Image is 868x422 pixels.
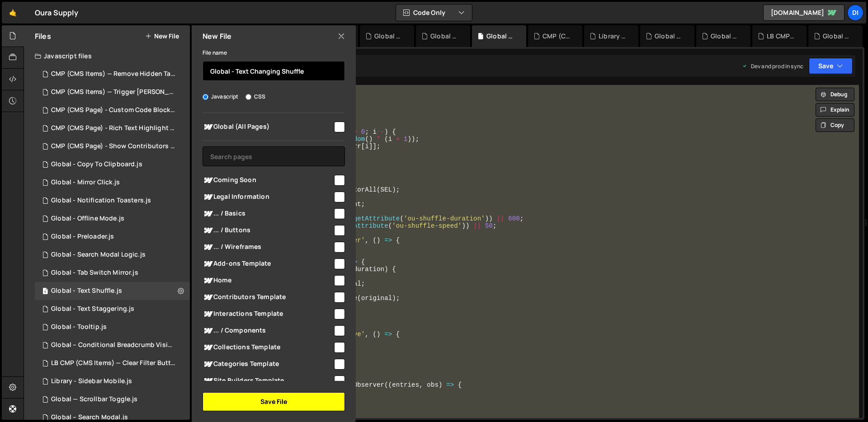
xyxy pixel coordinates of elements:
span: Collections Template [203,342,333,353]
div: Global — Scrollbar Toggle.js [51,395,137,403]
span: Home [203,275,333,286]
div: 14937/44194.js [35,137,193,155]
input: Javascript [203,94,208,100]
div: 14937/39947.js [35,390,190,408]
div: Global - Search Modal Logic.js [374,32,403,41]
span: Add-ons Template [203,258,333,269]
div: Global - Text Shuffle.js [486,32,515,41]
div: 14937/44975.js [35,264,190,282]
div: Global - Preloader.js [51,233,114,241]
div: 14937/44597.js [35,119,193,137]
button: Code Only [396,5,472,21]
h2: Files [35,31,51,41]
div: Oura Supply [35,7,78,18]
div: Dev and prod in sync [742,62,803,70]
div: CMP (CMS Items) — Trigger [PERSON_NAME] on Save.js [51,88,176,96]
div: 14937/44779.js [35,282,190,300]
div: Global - Mirror Click.js [51,178,120,187]
span: ... / Components [203,325,333,336]
div: 14937/44585.js [35,192,190,210]
div: Global - Notification Toasters.js [51,197,151,205]
div: Global - Tooltip.js [51,323,107,331]
label: Javascript [203,92,239,101]
div: CMP (CMS Page) - Rich Text Highlight Pill.js [542,32,571,41]
span: Global (All Pages) [203,122,333,132]
div: 14937/44170.js [35,336,193,354]
span: ... / Wireframes [203,242,333,253]
div: Global - Offline Mode.js [655,32,684,41]
span: Legal Information [203,192,333,202]
input: Name [203,61,345,81]
span: Contributors Template [203,292,333,303]
span: Categories Template [203,359,333,370]
div: 14937/44781.js [35,300,190,318]
div: 14937/43958.js [35,228,190,246]
label: CSS [245,92,265,101]
span: Interactions Template [203,309,333,319]
div: 14937/44851.js [35,246,190,264]
div: LB CMP (CMS Items) — Clear Filter Buttons.js [51,359,176,367]
div: CMP (CMS Page) - Rich Text Highlight Pill.js [51,124,176,132]
button: Save File [203,392,345,411]
span: ... / Buttons [203,225,333,236]
button: Explain [816,103,854,117]
div: Global - Offline Mode.js [51,215,124,223]
input: Search pages [203,146,345,166]
div: 14937/43535.js [35,65,193,83]
a: Di [847,5,863,21]
div: 14937/44582.js [35,155,190,173]
button: Save [809,58,853,74]
div: CMP (CMS Page) - Custom Code Block Setup.js [51,106,176,114]
div: Library - Sidebar Mobile.js [51,377,132,385]
div: 14937/44593.js [35,372,190,390]
div: Global – Conditional Breadcrumb Visibility.js [51,341,176,349]
div: Global - Notification Toasters.js [711,32,740,41]
button: Debug [816,88,854,101]
button: Copy [816,118,854,132]
div: Library - Sidebar Mobile.js [599,32,627,41]
div: Global - Tab Switch Mirror.js [51,269,138,277]
div: CMP (CMS Page) - Show Contributors Name.js [51,142,176,150]
div: LB CMP (CMS Items) — Clear Filter Buttons.js [767,32,796,41]
a: [DOMAIN_NAME] [763,5,844,21]
span: Coming Soon [203,175,333,186]
div: 14937/43376.js [35,354,193,372]
div: Global - Copy To Clipboard.js [823,32,852,41]
div: Global - Copy To Clipboard.js [51,160,142,169]
div: Global - Text Staggering.js [51,305,134,313]
input: CSS [245,94,251,100]
div: 14937/44586.js [35,210,190,228]
div: 14937/44281.js [35,101,193,119]
div: 14937/43515.js [35,83,193,101]
div: Global - Text Staggering.js [430,32,459,41]
div: Global - Search Modal Logic.js [51,251,146,259]
div: Javascript files [24,47,190,65]
div: Global - Text Shuffle.js [51,287,122,295]
div: Global – Search Modal.js [51,413,128,422]
h2: New File [203,31,231,41]
a: 🤙 [2,2,24,23]
span: ... / Basics [203,208,333,219]
span: 1 [42,288,48,295]
div: 14937/44562.js [35,318,190,336]
button: New File [145,33,179,40]
label: File name [203,48,227,57]
div: 14937/44471.js [35,173,190,192]
div: CMP (CMS Items) — Remove Hidden Tags on Load.js [51,70,176,78]
span: Site Builders Template [203,375,333,386]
